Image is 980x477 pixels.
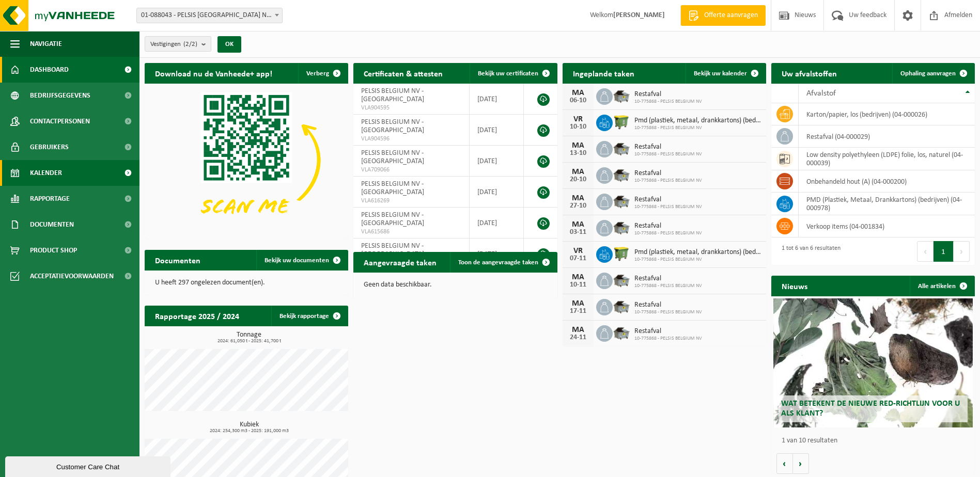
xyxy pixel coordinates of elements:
td: [DATE] [470,177,524,208]
span: Pmd (plastiek, metaal, drankkartons) (bedrijven) [634,117,761,125]
img: WB-5000-GAL-GY-01 [613,324,630,341]
button: Previous [917,241,934,262]
span: PELSIS BELGIUM NV - [GEOGRAPHIC_DATA] [361,242,424,258]
img: WB-1100-HPE-GN-50 [613,113,630,131]
h2: Certificaten & attesten [353,63,453,83]
td: PMD (Plastiek, Metaal, Drankkartons) (bedrijven) (04-000978) [799,193,975,215]
img: WB-5000-GAL-GY-01 [613,218,630,236]
h2: Nieuws [771,276,818,296]
span: Bekijk uw certificaten [478,70,538,77]
img: Download de VHEPlus App [145,84,348,236]
span: PELSIS BELGIUM NV - [GEOGRAPHIC_DATA] [361,118,424,134]
h3: Tonnage [150,331,348,344]
button: Next [954,241,970,262]
span: VLA616269 [361,197,461,205]
button: Vestigingen(2/2) [145,36,211,52]
span: 10-775868 - PELSIS BELGIUM NV [634,178,702,184]
span: 10-775868 - PELSIS BELGIUM NV [634,257,761,263]
td: low density polyethyleen (LDPE) folie, los, naturel (04-000039) [799,148,975,170]
td: [DATE] [470,239,524,269]
div: 10-11 [568,281,588,289]
span: Restafval [634,301,702,309]
div: 10-10 [568,123,588,131]
span: 10-775868 - PELSIS BELGIUM NV [634,204,702,210]
span: Verberg [306,70,329,77]
span: VLA904596 [361,135,461,143]
span: Rapportage [30,186,70,212]
td: [DATE] [470,84,524,115]
span: Acceptatievoorwaarden [30,263,114,289]
span: PELSIS BELGIUM NV - [GEOGRAPHIC_DATA] [361,87,424,103]
img: WB-5000-GAL-GY-01 [613,271,630,289]
div: MA [568,141,588,150]
span: 10-775868 - PELSIS BELGIUM NV [634,99,702,105]
span: Restafval [634,90,702,99]
span: Dashboard [30,57,69,83]
count: (2/2) [183,41,197,47]
a: Alle artikelen [910,276,974,296]
span: PELSIS BELGIUM NV - [GEOGRAPHIC_DATA] [361,211,424,227]
p: 1 van 10 resultaten [782,437,970,444]
div: 27-10 [568,202,588,210]
h2: Ingeplande taken [563,63,645,83]
span: 10-775868 - PELSIS BELGIUM NV [634,336,702,342]
span: 10-775868 - PELSIS BELGIUM NV [634,125,761,131]
span: Vestigingen [150,37,197,52]
span: Ophaling aanvragen [900,70,956,77]
span: Pmd (plastiek, metaal, drankkartons) (bedrijven) [634,248,761,257]
span: VLA615686 [361,228,461,236]
button: Verberg [298,63,347,84]
div: VR [568,247,588,255]
span: Bedrijfsgegevens [30,83,90,108]
span: Bekijk uw documenten [265,257,329,264]
p: Geen data beschikbaar. [364,281,547,289]
a: Bekijk uw kalender [686,63,765,84]
div: MA [568,299,588,308]
div: MA [568,326,588,334]
span: Wat betekent de nieuwe RED-richtlijn voor u als klant? [781,400,960,418]
a: Wat betekent de nieuwe RED-richtlijn voor u als klant? [773,298,973,427]
span: 2024: 254,300 m3 - 2025: 191,000 m3 [150,428,348,434]
div: 24-11 [568,334,588,341]
span: Documenten [30,212,74,237]
img: WB-5000-GAL-GY-01 [613,87,630,104]
span: Kalender [30,160,62,186]
img: WB-5000-GAL-GY-01 [613,192,630,210]
span: 10-775868 - PELSIS BELGIUM NV [634,309,702,315]
span: Toon de aangevraagde taken [458,259,538,266]
h2: Documenten [145,250,211,270]
div: MA [568,220,588,229]
strong: [PERSON_NAME] [613,11,665,19]
a: Toon de aangevraagde taken [450,252,556,273]
h2: Aangevraagde taken [353,252,447,272]
div: MA [568,168,588,176]
span: VLA709066 [361,166,461,174]
div: MA [568,89,588,97]
td: verkoop items (04-001834) [799,215,975,237]
h2: Download nu de Vanheede+ app! [145,63,283,83]
span: Offerte aanvragen [702,10,760,21]
div: MA [568,273,588,281]
div: 1 tot 6 van 6 resultaten [776,240,841,263]
span: Bekijk uw kalender [694,70,747,77]
span: Restafval [634,196,702,204]
div: 06-10 [568,97,588,104]
td: [DATE] [470,146,524,177]
h2: Rapportage 2025 / 2024 [145,306,250,326]
td: [DATE] [470,115,524,146]
a: Bekijk uw documenten [256,250,347,271]
div: VR [568,115,588,123]
span: PELSIS BELGIUM NV - [GEOGRAPHIC_DATA] [361,149,424,165]
p: U heeft 297 ongelezen document(en). [155,279,338,287]
button: OK [217,36,241,53]
button: Volgende [793,453,809,474]
a: Ophaling aanvragen [892,63,974,84]
td: restafval (04-000029) [799,125,975,148]
div: 20-10 [568,176,588,183]
span: 01-088043 - PELSIS BELGIUM NV - BORNEM [136,8,283,23]
img: WB-5000-GAL-GY-01 [613,166,630,183]
iframe: chat widget [5,454,173,477]
span: Restafval [634,169,702,178]
div: MA [568,194,588,202]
